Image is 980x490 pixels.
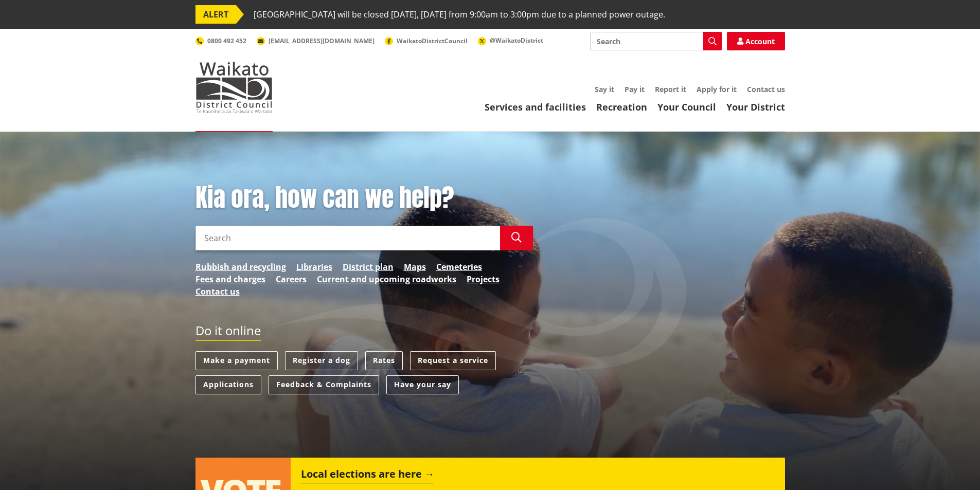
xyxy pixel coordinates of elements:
a: Rubbish and recycling [195,261,286,273]
h2: Local elections are here [301,468,434,483]
a: Recreation [596,101,647,113]
a: Your District [726,101,785,113]
a: Feedback & Complaints [269,375,379,394]
a: Request a service [410,351,496,370]
h2: Do it online [195,323,261,341]
a: Your Council [657,101,716,113]
span: @WaikatoDistrict [490,36,543,45]
span: ALERT [195,5,236,24]
a: Make a payment [195,351,278,370]
a: WaikatoDistrictCouncil [385,37,468,45]
input: Search input [590,32,722,50]
a: District plan [343,261,394,273]
a: Register a dog [285,351,358,370]
a: Contact us [747,84,785,94]
a: Rates [365,351,403,370]
span: [GEOGRAPHIC_DATA] will be closed [DATE], [DATE] from 9:00am to 3:00pm due to a planned power outage. [254,5,665,24]
a: Apply for it [697,84,737,94]
a: Current and upcoming roadworks [317,273,456,285]
a: Account [727,32,785,50]
a: Libraries [296,261,332,273]
a: 0800 492 452 [195,37,246,45]
a: @WaikatoDistrict [478,36,543,45]
a: Careers [276,273,307,285]
a: Services and facilities [485,101,586,113]
input: Search input [195,226,500,250]
a: Contact us [195,285,240,298]
span: [EMAIL_ADDRESS][DOMAIN_NAME] [269,37,375,45]
a: Say it [595,84,614,94]
a: Fees and charges [195,273,265,285]
a: [EMAIL_ADDRESS][DOMAIN_NAME] [257,37,375,45]
a: Have your say [386,375,459,394]
a: Applications [195,375,261,394]
img: Waikato District Council - Te Kaunihera aa Takiwaa o Waikato [195,62,273,113]
a: Maps [404,261,426,273]
a: Cemeteries [436,261,482,273]
a: Projects [467,273,500,285]
a: Pay it [625,84,645,94]
a: Report it [655,84,686,94]
h1: Kia ora, how can we help? [195,183,533,213]
span: 0800 492 452 [207,37,246,45]
span: WaikatoDistrictCouncil [397,37,468,45]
